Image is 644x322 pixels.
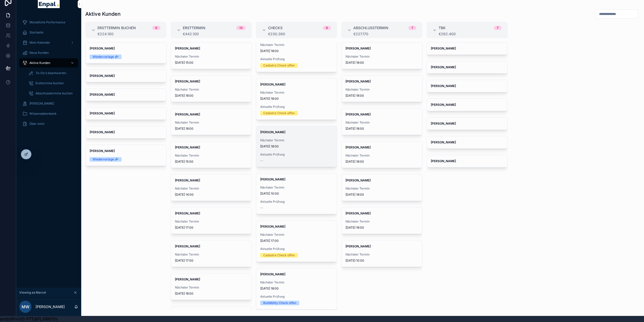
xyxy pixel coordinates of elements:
[29,112,57,116] span: Wissensdatenbank
[256,126,337,167] a: [PERSON_NAME]Nächster Termin[DATE] 18:00Aktuelle Prüfung--
[345,79,371,83] strong: [PERSON_NAME]
[171,75,252,102] a: [PERSON_NAME]Nächster Termin[DATE] 18:00
[345,46,371,50] strong: [PERSON_NAME]
[341,141,422,168] a: [PERSON_NAME]Nächster Termin[DATE] 18:00
[260,57,333,61] span: Aktuelle Prüfung
[175,187,247,191] span: Nächster Termin
[36,81,64,85] span: Ersttermine buchen
[19,38,78,47] a: Mein Kalender
[345,193,418,197] span: [DATE] 18:00
[345,94,418,98] span: [DATE] 18:00
[175,178,200,182] strong: [PERSON_NAME]
[260,192,333,196] span: [DATE] 10:00
[353,25,388,30] span: Abschlusstermin
[29,61,50,65] span: Aktive Kunden
[36,91,73,95] span: Abschlusstermine buchen
[260,82,285,86] strong: [PERSON_NAME]
[426,155,508,167] a: [PERSON_NAME]
[260,247,333,251] span: Aktuelle Prüfung
[85,70,167,82] a: [PERSON_NAME]
[341,42,422,69] a: [PERSON_NAME]Nächster Termin[DATE] 18:00
[175,292,247,296] span: [DATE] 18:00
[25,69,78,78] a: To-Do's beantworten
[345,178,371,182] strong: [PERSON_NAME]
[171,273,252,300] a: [PERSON_NAME]Nächster Termin[DATE] 18:00
[345,160,418,164] span: [DATE] 18:00
[260,152,333,157] span: Aktuelle Prüfung
[175,193,247,197] span: [DATE] 14:00
[36,304,65,309] p: [PERSON_NAME]
[431,122,456,125] strong: [PERSON_NAME]
[411,26,413,30] div: 7
[345,244,371,248] strong: [PERSON_NAME]
[85,42,167,63] a: [PERSON_NAME]Wiedervorlage 💤
[29,51,49,55] span: Neue Kunden
[175,112,200,116] strong: [PERSON_NAME]
[256,78,337,120] a: [PERSON_NAME]Nächster Termin[DATE] 18:00Aktuelle PrüfungCadastre Check offen
[260,177,285,181] strong: [PERSON_NAME]
[90,74,115,78] strong: [PERSON_NAME]
[345,127,418,131] span: [DATE] 18:00
[171,141,252,168] a: [PERSON_NAME]Nächster Termin[DATE] 15:00
[175,226,247,230] span: [DATE] 17:00
[431,46,456,50] strong: [PERSON_NAME]
[85,107,167,120] a: [PERSON_NAME]
[16,14,81,135] div: scrollable content
[90,130,115,134] strong: [PERSON_NAME]
[256,30,337,72] a: [PERSON_NAME]Nächster Termin[DATE] 18:00Aktuelle PrüfungCadastre Check offen
[175,219,247,224] span: Nächster Termin
[426,98,508,111] a: [PERSON_NAME]
[29,20,65,24] span: Monatliche Performance
[183,25,205,30] span: Ersttermin
[260,144,333,148] span: [DATE] 18:00
[171,240,252,267] a: [PERSON_NAME]Nächster Termin[DATE] 17:00
[341,207,422,234] a: [PERSON_NAME]Nächster Termin[DATE] 18:00
[175,127,247,131] span: [DATE] 18:00
[256,268,337,310] a: [PERSON_NAME]Nächster Termin[DATE] 18:00Aktuelle PrüfungBuildibility Check offen
[263,63,295,68] div: Cadastre Check offen
[175,252,247,257] span: Nächster Termin
[29,122,44,126] span: Über mich
[29,30,43,35] span: Startseite
[260,138,333,142] span: Nächster Termin
[260,280,333,284] span: Nächster Termin
[175,88,247,92] span: Nächster Termin
[345,219,418,224] span: Nächster Termin
[175,244,200,248] strong: [PERSON_NAME]
[345,226,418,230] span: [DATE] 18:00
[345,88,418,92] span: Nächster Termin
[36,71,66,75] span: To-Do's beantworten
[260,49,333,53] span: [DATE] 18:00
[175,160,247,164] span: [DATE] 15:00
[175,46,200,50] strong: [PERSON_NAME]
[175,277,200,281] strong: [PERSON_NAME]
[85,10,121,18] h1: Aktive Kunden
[426,117,508,130] a: [PERSON_NAME]
[260,185,333,190] span: Nächster Termin
[175,145,200,149] strong: [PERSON_NAME]
[260,286,333,291] span: [DATE] 18:00
[90,111,115,115] strong: [PERSON_NAME]
[431,65,456,69] strong: [PERSON_NAME]
[171,174,252,201] a: [PERSON_NAME]Nächster Termin[DATE] 14:00
[239,26,243,30] div: 13
[431,103,456,107] strong: [PERSON_NAME]
[260,272,285,276] strong: [PERSON_NAME]
[263,111,295,115] div: Cadastre Check offen
[97,32,160,36] div: €224.180
[19,291,46,295] span: Viewing as Marcel
[345,61,418,65] span: [DATE] 18:00
[260,239,333,243] span: [DATE] 17:00
[345,121,418,125] span: Nächster Termin
[19,99,78,108] a: [PERSON_NAME]
[256,220,337,262] a: [PERSON_NAME]Nächster Termin[DATE] 17:00Aktuelle PrüfungCadastre Check offen
[85,145,167,166] a: [PERSON_NAME]Wiedervorlage 💤
[85,126,167,139] a: [PERSON_NAME]
[426,136,508,149] a: [PERSON_NAME]
[19,18,78,27] a: Monatliche Performance
[171,207,252,234] a: [PERSON_NAME]Nächster Termin[DATE] 17:00
[171,42,252,69] a: [PERSON_NAME]Nächster Termin[DATE] 15:00
[93,157,119,162] div: Wiedervorlage 💤
[90,149,115,153] strong: [PERSON_NAME]
[175,55,247,59] span: Nächster Termin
